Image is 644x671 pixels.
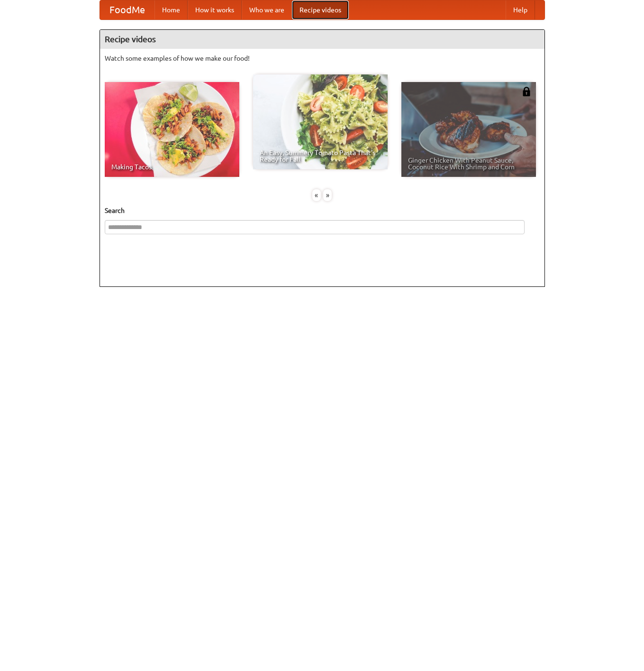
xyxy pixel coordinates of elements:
a: Who we are [242,0,292,19]
h5: Search [105,206,540,215]
a: Making Tacos [105,82,239,177]
div: » [323,189,332,201]
h4: Recipe videos [100,30,544,49]
span: Making Tacos [111,164,233,170]
div: « [312,189,321,201]
a: An Easy, Summery Tomato Pasta That's Ready for Fall [253,74,388,169]
a: Home [154,0,188,19]
a: How it works [188,0,242,19]
a: FoodMe [100,0,154,19]
p: Watch some examples of how we make our food! [105,54,540,63]
a: Help [506,0,535,19]
a: Recipe videos [292,0,349,19]
img: 483408.png [522,87,531,96]
span: An Easy, Summery Tomato Pasta That's Ready for Fall [260,149,381,163]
